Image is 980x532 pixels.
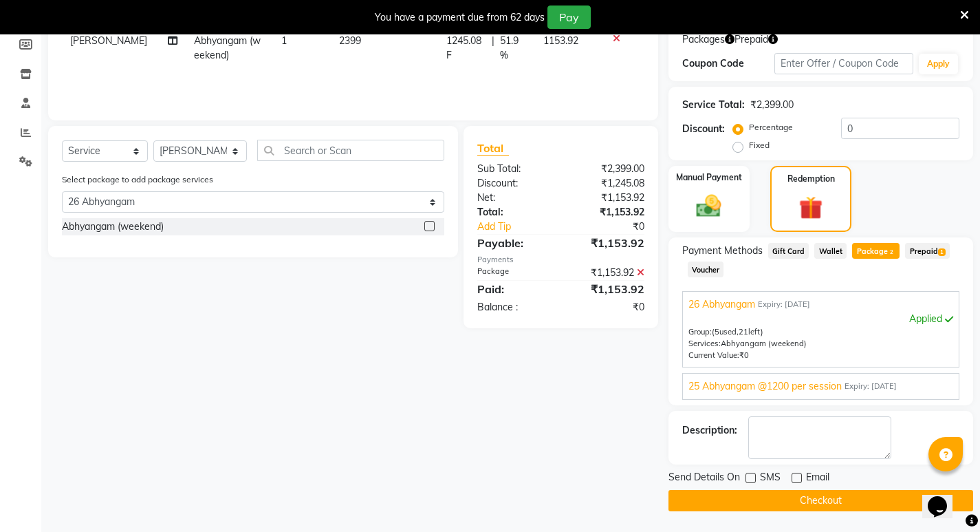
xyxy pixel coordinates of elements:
[467,266,560,280] div: Package
[688,262,724,277] span: Voucher
[500,34,527,63] span: 51.9 %
[922,477,966,518] iframe: chat widget
[734,32,768,47] span: Prepaid
[62,220,164,234] div: Abhyangam (weekend)
[688,350,739,360] span: Current Value:
[543,34,578,47] span: 1153.92
[560,176,654,191] div: ₹1,245.08
[688,297,755,312] span: 26 Abhyangam
[668,470,740,487] span: Send Details On
[560,266,654,280] div: ₹1,153.92
[688,339,721,348] span: Services:
[547,6,591,29] button: Pay
[688,192,729,221] img: _cash.svg
[749,139,770,151] label: Fixed
[477,141,509,156] span: Total
[682,244,763,258] span: Payment Methods
[682,423,737,438] div: Description:
[194,34,261,61] span: Abhyangam (weekend)
[676,171,742,184] label: Manual Payment
[668,490,973,511] button: Checkout
[749,121,793,134] label: Percentage
[70,34,147,47] span: [PERSON_NAME]
[467,300,560,315] div: Balance :
[467,191,560,205] div: Net:
[560,191,654,205] div: ₹1,153.92
[712,327,763,337] span: used, left)
[814,243,847,259] span: Wallet
[62,173,213,186] label: Select package to add package services
[919,54,958,74] button: Apply
[492,34,494,63] span: |
[787,173,835,185] label: Redemption
[806,470,829,487] span: Email
[688,312,953,326] div: Applied
[682,122,725,136] div: Discount:
[339,34,361,47] span: 2399
[938,248,946,257] span: 1
[758,299,810,310] span: Expiry: [DATE]
[905,243,950,259] span: Prepaid
[688,327,712,337] span: Group:
[477,254,644,266] div: Payments
[467,162,560,176] div: Sub Total:
[281,34,287,47] span: 1
[467,281,560,297] div: Paid:
[560,300,654,315] div: ₹0
[852,243,900,259] span: Package
[467,205,560,220] div: Total:
[467,220,576,234] a: Add Tip
[560,281,654,297] div: ₹1,153.92
[560,235,654,251] div: ₹1,153.92
[739,327,748,337] span: 21
[467,235,560,251] div: Payable:
[375,10,545,25] div: You have a payment due from 62 days
[712,327,719,337] span: (5
[257,140,444,161] input: Search or Scan
[774,53,913,74] input: Enter Offer / Coupon Code
[682,56,774,71] div: Coupon Code
[768,243,809,259] span: Gift Card
[576,220,655,234] div: ₹0
[682,32,725,47] span: Packages
[760,470,781,487] span: SMS
[721,339,807,348] span: Abhyangam (weekend)
[750,98,794,112] div: ₹2,399.00
[688,379,842,394] span: 25 Abhyangam @1200 per session
[467,176,560,191] div: Discount:
[560,205,654,220] div: ₹1,153.92
[682,98,745,112] div: Service Total:
[845,381,897,392] span: Expiry: [DATE]
[446,34,486,63] span: 1245.08 F
[739,350,749,360] span: ₹0
[888,248,895,257] span: 2
[560,162,654,176] div: ₹2,399.00
[792,193,830,223] img: _gift.svg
